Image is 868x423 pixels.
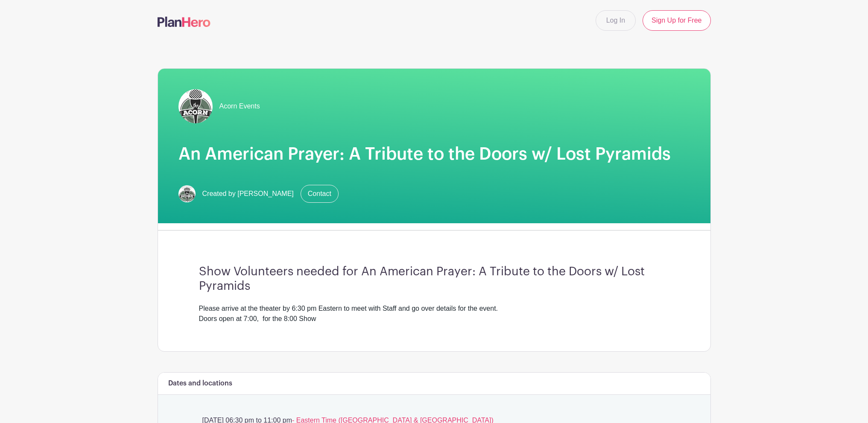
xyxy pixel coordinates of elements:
[158,17,210,27] img: logo-507f7623f17ff9eddc593b1ce0a138ce2505c220e1c5a4e2b4648c50719b7d32.svg
[202,189,294,199] span: Created by [PERSON_NAME]
[219,101,260,111] span: Acorn Events
[178,144,690,164] h1: An American Prayer: A Tribute to the Doors w/ Lost Pyramids
[596,10,636,31] a: Log In
[168,379,232,388] h6: Dates and locations
[199,265,669,293] h3: Show Volunteers needed for An American Prayer: A Tribute to the Doors w/ Lost Pyramids
[301,185,339,203] a: Contact
[643,10,710,31] a: Sign Up for Free
[178,185,196,202] img: Acorn%20Logo%20SMALL.jpg
[178,89,213,123] img: Acorn%20Logo%20SMALL.jpg
[199,303,669,324] div: Please arrive at the theater by 6:30 pm Eastern to meet with Staff and go over details for the ev...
